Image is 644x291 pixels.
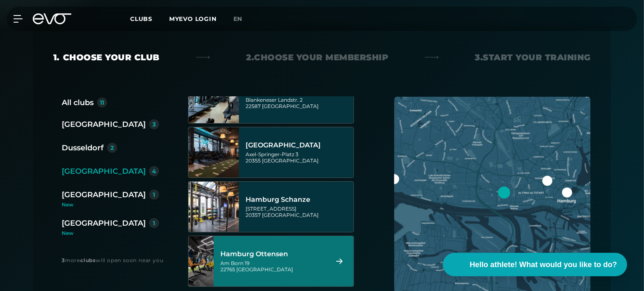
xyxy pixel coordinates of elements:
button: Hello athlete! What would you like to do? [443,253,627,276]
font: Hello athlete! What would you like to do? [470,260,617,269]
font: Dusseldorf [62,143,104,152]
font: Hamburg Ottensen [220,250,288,258]
font: 20357 [246,212,261,218]
font: [GEOGRAPHIC_DATA] [62,167,146,176]
font: [GEOGRAPHIC_DATA] [262,157,319,164]
font: [GEOGRAPHIC_DATA] [62,120,146,129]
font: clubs [80,257,96,263]
font: New [62,230,73,236]
a: Clubs [130,15,169,23]
font: 1. [53,52,60,62]
font: 1 [153,219,155,227]
font: 20355 [246,157,261,164]
font: [GEOGRAPHIC_DATA] [62,190,146,199]
font: Hamburg Schanze [246,196,310,203]
img: Hamburg Blankenese [188,73,239,123]
font: Axel-Springer-Platz 3 [246,151,298,157]
font: All clubs [62,98,94,107]
font: Choose your membership [254,52,388,62]
img: Hamburg Stadthaus Bridge [188,127,239,178]
font: Start your training [483,52,591,62]
font: 4 [152,167,156,175]
img: Hamburg Schanze [188,182,239,232]
font: [GEOGRAPHIC_DATA] [62,219,146,228]
font: 3 [62,257,65,263]
font: will open soon near you [96,257,163,263]
img: Hamburg Ottensen [176,236,226,286]
font: [GEOGRAPHIC_DATA] [262,103,319,109]
font: 2. [246,52,254,62]
a: en [233,14,253,24]
font: [STREET_ADDRESS] [246,206,296,212]
font: [GEOGRAPHIC_DATA] [236,266,293,273]
font: 2 [110,144,114,152]
font: Blankeneser Landstr. 2 [246,97,303,103]
font: 22765 [220,266,235,273]
font: New [62,201,73,208]
font: more [65,257,80,263]
font: [GEOGRAPHIC_DATA] [246,141,321,149]
font: 3. [475,52,483,62]
font: Clubs [130,15,152,23]
font: 22587 [246,103,261,109]
font: 11 [100,99,104,106]
font: Choose your club [63,52,160,62]
font: Am Born 19 [220,260,249,266]
font: en [233,15,243,23]
a: MYEVO LOGIN [169,15,217,23]
font: 1 [153,191,155,198]
font: 3 [152,121,156,128]
font: [GEOGRAPHIC_DATA] [262,212,319,218]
